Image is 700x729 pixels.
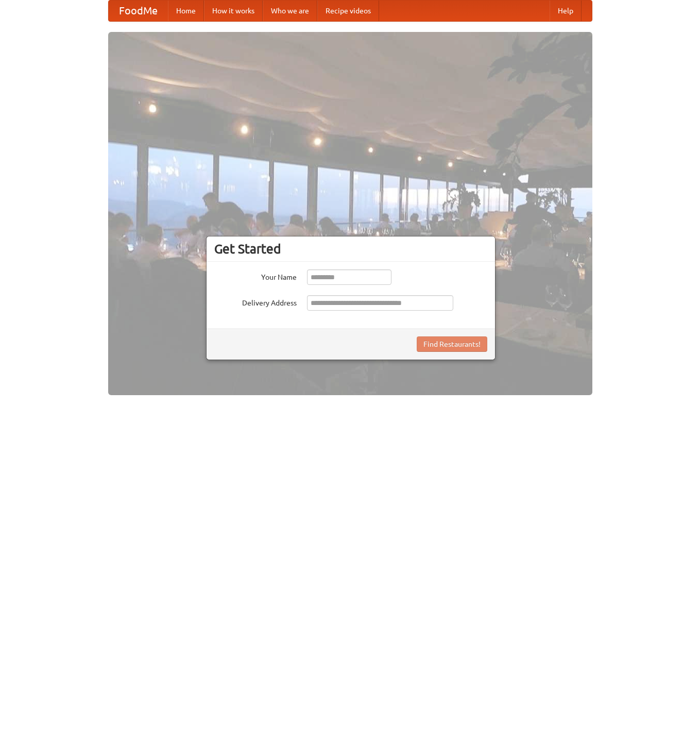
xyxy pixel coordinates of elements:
[214,295,297,308] label: Delivery Address
[214,269,297,282] label: Your Name
[204,1,263,21] a: How it works
[109,1,168,21] a: FoodMe
[263,1,317,21] a: Who we are
[417,336,487,352] button: Find Restaurants!
[550,1,582,21] a: Help
[214,241,487,257] h3: Get Started
[317,1,379,21] a: Recipe videos
[168,1,204,21] a: Home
